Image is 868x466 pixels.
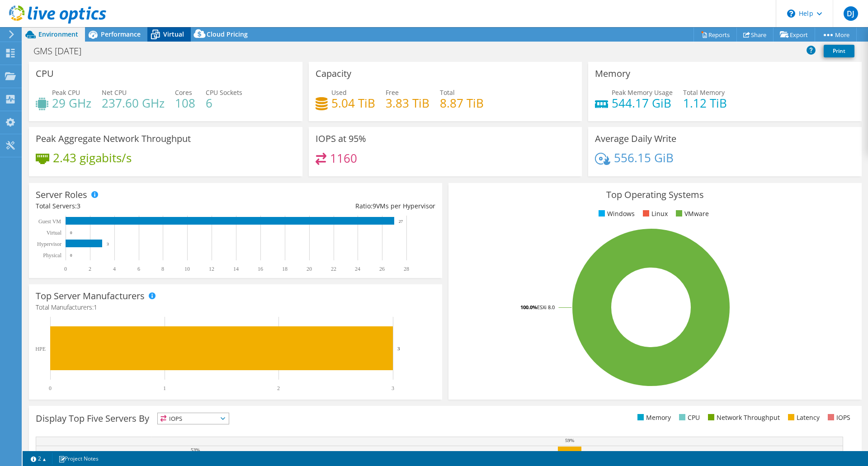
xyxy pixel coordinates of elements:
[36,302,435,312] h4: Total Manufacturers:
[331,266,336,272] text: 22
[612,98,673,108] h4: 544.17 GiB
[330,153,357,163] h4: 1160
[641,209,668,219] li: Linux
[683,88,725,97] span: Total Memory
[70,253,72,258] text: 0
[36,69,54,79] h3: CPU
[184,266,190,272] text: 10
[331,88,347,97] span: Used
[101,30,141,38] span: Performance
[77,202,80,210] span: 3
[307,266,312,272] text: 20
[331,98,375,108] h4: 5.04 TiB
[826,413,850,423] li: IOPS
[233,266,239,272] text: 14
[373,202,376,210] span: 9
[455,190,855,200] h3: Top Operating Systems
[175,98,195,108] h4: 108
[404,266,409,272] text: 28
[38,218,61,225] text: Guest VM
[236,201,435,211] div: Ratio: VMs per Hypervisor
[207,30,248,38] span: Cloud Pricing
[158,413,229,424] span: IOPS
[38,30,78,38] span: Environment
[36,190,87,200] h3: Server Roles
[163,385,166,391] text: 1
[595,134,676,144] h3: Average Daily Write
[614,153,674,163] h4: 556.15 GiB
[815,28,857,42] a: More
[736,28,774,42] a: Share
[440,88,455,97] span: Total
[49,385,52,391] text: 0
[94,303,97,311] span: 1
[773,28,815,42] a: Export
[52,453,105,464] a: Project Notes
[89,266,91,272] text: 2
[137,266,140,272] text: 6
[113,266,116,272] text: 4
[107,242,109,246] text: 3
[440,98,484,108] h4: 8.87 TiB
[316,69,351,79] h3: Capacity
[206,88,242,97] span: CPU Sockets
[163,30,184,38] span: Virtual
[379,266,385,272] text: 26
[53,153,132,163] h4: 2.43 gigabits/s
[399,219,403,224] text: 27
[258,266,263,272] text: 16
[635,413,671,423] li: Memory
[386,98,429,108] h4: 3.83 TiB
[102,98,165,108] h4: 237.60 GHz
[209,266,214,272] text: 12
[29,46,95,56] h1: GMS [DATE]
[612,88,673,97] span: Peak Memory Usage
[674,209,709,219] li: VMware
[64,266,67,272] text: 0
[392,385,394,391] text: 3
[706,413,780,423] li: Network Throughput
[786,413,820,423] li: Latency
[355,266,360,272] text: 24
[386,88,399,97] span: Free
[787,9,795,18] svg: \n
[37,241,61,247] text: Hypervisor
[824,45,854,57] a: Print
[537,304,555,311] tspan: ESXi 8.0
[282,266,288,272] text: 18
[565,438,574,443] text: 59%
[844,6,858,21] span: DJ
[397,346,400,351] text: 3
[24,453,52,464] a: 2
[161,266,164,272] text: 8
[47,230,62,236] text: Virtual
[102,88,127,97] span: Net CPU
[191,447,200,452] text: 53%
[596,209,635,219] li: Windows
[520,304,537,311] tspan: 100.0%
[43,252,61,259] text: Physical
[36,201,236,211] div: Total Servers:
[206,98,242,108] h4: 6
[595,69,630,79] h3: Memory
[693,28,737,42] a: Reports
[277,385,280,391] text: 2
[316,134,366,144] h3: IOPS at 95%
[52,98,91,108] h4: 29 GHz
[35,346,46,352] text: HPE
[52,88,80,97] span: Peak CPU
[36,291,145,301] h3: Top Server Manufacturers
[677,413,700,423] li: CPU
[175,88,192,97] span: Cores
[683,98,727,108] h4: 1.12 TiB
[70,231,72,235] text: 0
[36,134,191,144] h3: Peak Aggregate Network Throughput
